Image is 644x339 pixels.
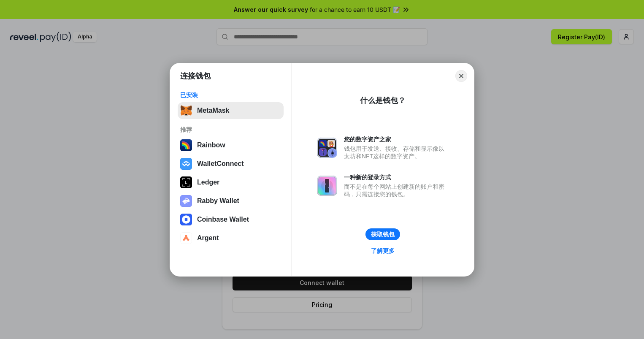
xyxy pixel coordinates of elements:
a: 了解更多 [366,245,400,256]
div: WalletConnect [197,160,244,168]
button: Ledger [178,174,284,191]
button: Argent [178,230,284,247]
img: svg+xml,%3Csvg%20width%3D%2228%22%20height%3D%2228%22%20viewBox%3D%220%200%2028%2028%22%20fill%3D... [180,158,192,170]
div: Rainbow [197,141,225,149]
img: svg+xml,%3Csvg%20xmlns%3D%22http%3A%2F%2Fwww.w3.org%2F2000%2Fsvg%22%20fill%3D%22none%22%20viewBox... [180,195,192,207]
button: Coinbase Wallet [178,211,284,228]
img: svg+xml,%3Csvg%20xmlns%3D%22http%3A%2F%2Fwww.w3.org%2F2000%2Fsvg%22%20fill%3D%22none%22%20viewBox... [317,176,337,196]
button: Rainbow [178,137,284,154]
div: 推荐 [180,126,281,133]
button: 获取钱包 [365,228,400,240]
button: Close [455,70,467,82]
div: Coinbase Wallet [197,216,249,223]
img: svg+xml,%3Csvg%20width%3D%22120%22%20height%3D%22120%22%20viewBox%3D%220%200%20120%20120%22%20fil... [180,139,192,151]
div: Argent [197,234,219,242]
button: Rabby Wallet [178,193,284,209]
button: MetaMask [178,102,284,119]
img: svg+xml,%3Csvg%20width%3D%2228%22%20height%3D%2228%22%20viewBox%3D%220%200%2028%2028%22%20fill%3D... [180,232,192,244]
img: svg+xml,%3Csvg%20width%3D%2228%22%20height%3D%2228%22%20viewBox%3D%220%200%2028%2028%22%20fill%3D... [180,214,192,225]
img: svg+xml,%3Csvg%20xmlns%3D%22http%3A%2F%2Fwww.w3.org%2F2000%2Fsvg%22%20width%3D%2228%22%20height%3... [180,176,192,188]
div: 什么是钱包？ [360,95,406,106]
div: 已安装 [180,91,281,99]
div: MetaMask [197,107,229,114]
div: 了解更多 [371,247,395,255]
h1: 连接钱包 [180,71,211,81]
img: svg+xml,%3Csvg%20fill%3D%22none%22%20height%3D%2233%22%20viewBox%3D%220%200%2035%2033%22%20width%... [180,105,192,117]
div: 钱包用于发送、接收、存储和显示像以太坊和NFT这样的数字资产。 [344,145,449,160]
div: 而不是在每个网站上创建新的账户和密码，只需连接您的钱包。 [344,183,449,198]
div: 一种新的登录方式 [344,174,449,181]
div: Rabby Wallet [197,197,239,205]
button: WalletConnect [178,155,284,172]
div: Ledger [197,179,219,186]
div: 您的数字资产之家 [344,136,449,143]
img: svg+xml,%3Csvg%20xmlns%3D%22http%3A%2F%2Fwww.w3.org%2F2000%2Fsvg%22%20fill%3D%22none%22%20viewBox... [317,138,337,158]
div: 获取钱包 [371,231,395,238]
